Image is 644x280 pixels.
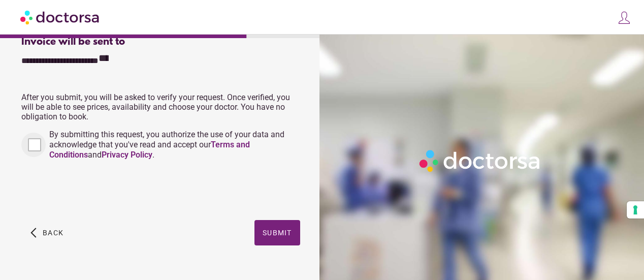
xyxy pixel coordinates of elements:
[627,201,644,219] button: Your consent preferences for tracking technologies
[416,146,545,175] img: Logo-Doctorsa-trans-White-partial-flat.png
[49,140,250,160] a: Terms and Conditions
[49,130,284,160] span: By submitting this request, you authorize the use of your data and acknowledge that you've read a...
[254,220,300,245] button: Submit
[102,150,152,160] a: Privacy Policy
[21,170,176,210] iframe: reCAPTCHA
[21,92,300,121] p: After you submit, you will be asked to verify your request. Once verified, you will be able to se...
[20,6,101,28] img: Doctorsa.com
[617,11,631,25] img: icons8-customer-100.png
[21,36,300,48] div: Invoice will be sent to
[26,220,68,245] button: arrow_back_ios Back
[43,229,63,237] span: Back
[263,229,292,237] span: Submit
